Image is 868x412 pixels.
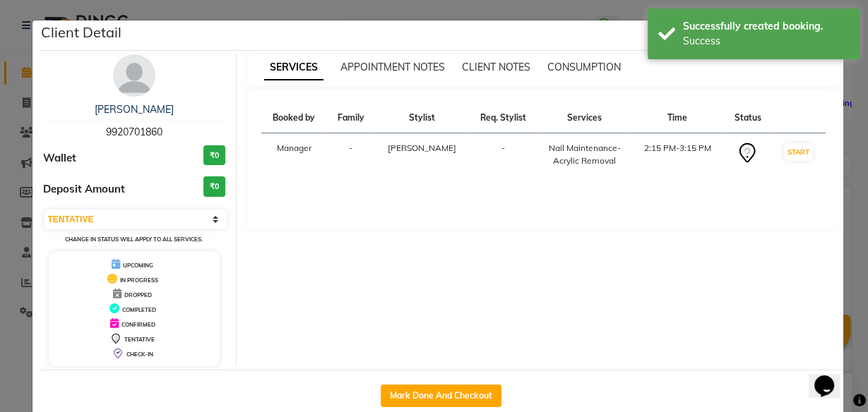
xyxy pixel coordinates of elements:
[264,55,323,80] span: SERVICES
[326,103,374,133] th: Family
[124,336,155,343] span: TENTATIVE
[124,291,152,298] span: DROPPED
[388,143,456,153] span: [PERSON_NAME]
[41,22,121,43] h5: Client Detail
[547,61,621,73] span: CONSUMPTION
[106,126,162,138] span: 9920701860
[203,145,225,166] h3: ₹0
[203,176,225,197] h3: ₹0
[121,321,155,328] span: CONFIRMED
[120,277,158,284] span: IN PROGRESS
[631,103,723,133] th: Time
[547,142,623,167] div: Nail Maintenance-Acrylic Removal
[122,306,156,313] span: COMPLETED
[683,34,849,49] div: Success
[65,236,203,243] small: Change in status will apply to all services.
[631,133,723,176] td: 2:15 PM-3:15 PM
[113,54,155,97] img: avatar
[326,133,374,176] td: -
[261,103,326,133] th: Booked by
[469,133,538,176] td: -
[261,133,326,176] td: Manager
[683,19,849,34] div: Successfully created booking.
[809,356,854,398] iframe: chat widget
[95,103,174,116] a: [PERSON_NAME]
[123,262,153,269] span: UPCOMING
[462,61,530,73] span: CLIENT NOTES
[784,143,813,161] button: START
[340,61,445,73] span: APPOINTMENT NOTES
[375,103,469,133] th: Stylist
[381,384,501,407] button: Mark Done And Checkout
[723,103,771,133] th: Status
[126,351,153,358] span: CHECK-IN
[43,181,125,198] span: Deposit Amount
[538,103,631,133] th: Services
[43,150,76,166] span: Wallet
[469,103,538,133] th: Req. Stylist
